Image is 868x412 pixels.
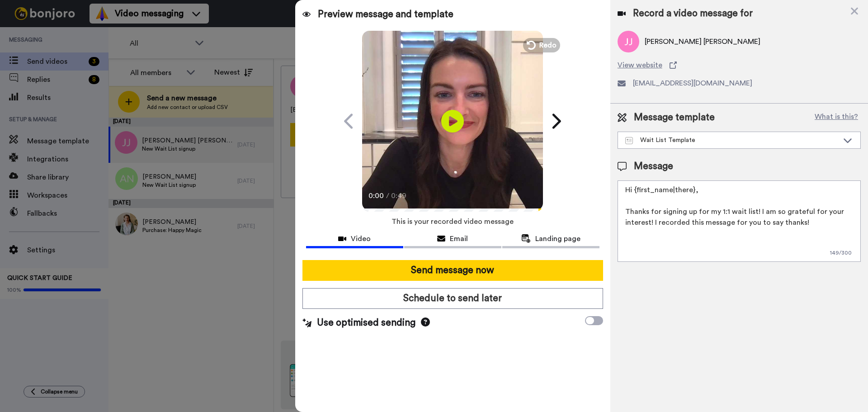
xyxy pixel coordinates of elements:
[633,78,752,89] span: [EMAIL_ADDRESS][DOMAIN_NAME]
[302,260,603,281] button: Send message now
[634,160,673,173] span: Message
[618,60,662,71] span: View website
[450,233,468,244] span: Email
[386,190,389,201] span: /
[625,136,839,145] div: Wait List Template
[392,212,514,232] span: This is your recorded video message
[351,233,371,244] span: Video
[302,288,603,309] button: Schedule to send later
[391,190,407,201] span: 0:49
[634,111,715,124] span: Message template
[535,233,580,244] span: Landing page
[317,316,415,330] span: Use optimised sending
[812,111,861,124] button: What is this?
[618,180,861,262] textarea: Hi {first_name|there}, Thanks for signing up for my 1:1 wait list! I am so grateful for your inte...
[368,190,384,201] span: 0:00
[625,137,633,144] img: Message-temps.svg
[618,60,861,71] a: View website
